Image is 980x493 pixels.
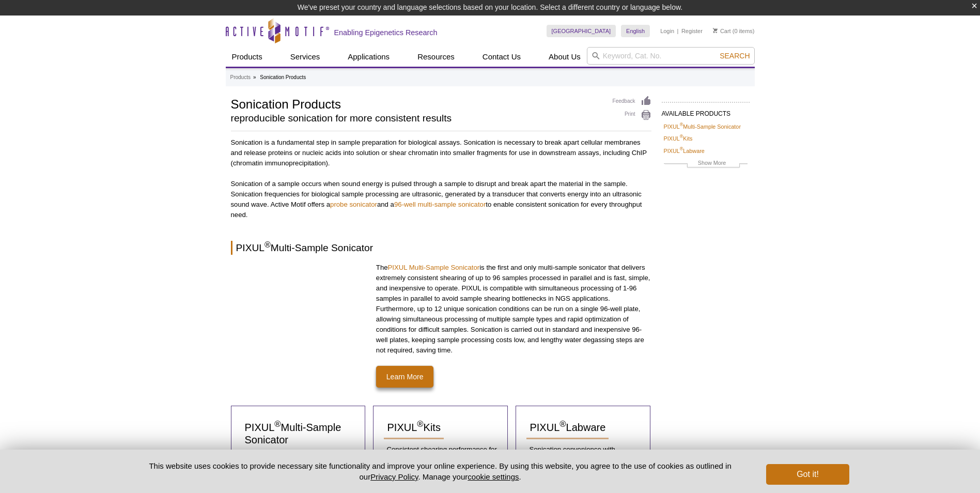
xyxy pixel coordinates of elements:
a: Contact Us [476,47,527,67]
sup: ® [680,122,683,127]
a: English [621,25,650,37]
a: PIXUL®Multi-Sample Sonicator [242,417,355,452]
p: This website uses cookies to provide necessary site functionality and improve your online experie... [131,460,750,482]
p: Sonication is a fundamental step in sample preparation for biological assays. Sonication is neces... [231,137,651,168]
a: Learn More [376,366,434,388]
a: PIXUL®Kits [664,134,693,143]
a: PIXUL®Multi-Sample Sonicator [664,122,741,131]
p: Sonication convenience with labware specifically designed for the PIXUL sonication workflow. [526,444,640,475]
a: PIXUL®Labware [664,146,705,156]
a: PIXUL Multi-Sample Sonicator [388,264,480,271]
button: cookie settings [468,472,519,481]
a: Login [660,27,674,35]
button: Search [717,51,753,60]
a: Resources [411,47,461,67]
sup: ® [680,146,683,151]
span: PIXUL Labware [530,422,605,433]
a: Feedback [613,96,651,107]
h2: Enabling Epigenetics Research [334,28,438,37]
h2: AVAILABLE PRODUCTS [662,102,750,120]
h1: Sonication Products [231,96,602,111]
li: » [253,74,256,80]
sup: ® [265,240,271,249]
p: The is the first and only multi-sample sonicator that delivers extremely consistent shearing of u... [376,263,651,356]
a: Cart [713,27,731,35]
a: Services [284,47,326,67]
sup: ® [559,419,566,429]
sup: ® [417,419,423,429]
p: Consistent shearing performance for downstream NGS and ChIP assays with PIXUL gDNA and chromatin ... [384,444,497,486]
span: PIXUL Multi-Sample Sonicator [245,422,341,445]
a: Products [226,47,269,67]
img: Your Cart [713,28,718,33]
a: About Us [542,47,587,67]
a: probe sonicator [330,201,377,208]
p: Sonication of a sample occurs when sound energy is pulsed through a sample to disrupt and break a... [231,179,651,220]
h2: reproducible sonication for more consistent results [231,114,602,123]
a: Register [681,27,703,35]
li: Sonication Products [260,74,306,80]
li: (0 items) [713,25,755,37]
a: Show More [664,158,748,170]
sup: ® [274,419,281,429]
a: PIXUL®Kits [384,417,443,439]
h2: PIXUL Multi-Sample Sonicator [231,241,651,255]
sup: ® [680,134,683,140]
a: Products [230,73,251,82]
a: Print [613,110,651,121]
li: | [677,25,679,37]
a: 96-well multi-sample sonicator [394,201,486,208]
a: Applications [341,47,396,67]
a: PIXUL®Labware [526,417,609,439]
button: Got it! [766,464,849,485]
input: Keyword, Cat. No. [587,47,755,65]
a: Privacy Policy [370,472,418,481]
span: PIXUL Kits [387,422,440,433]
span: Search [720,52,750,60]
a: [GEOGRAPHIC_DATA] [547,25,616,37]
